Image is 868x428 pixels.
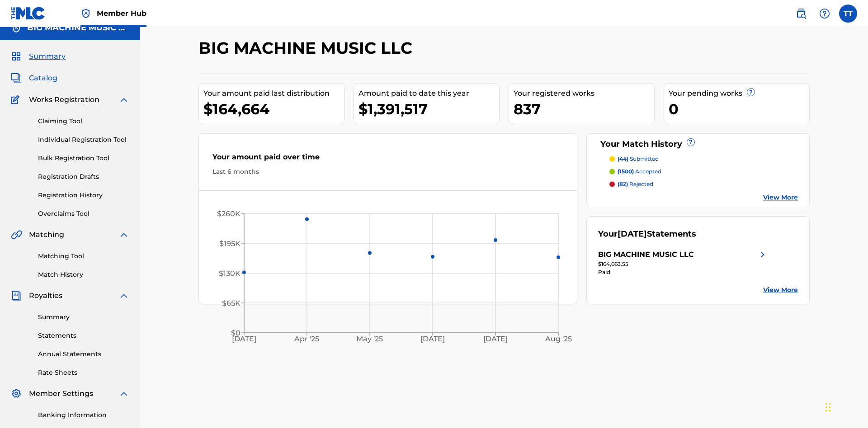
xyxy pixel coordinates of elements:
[38,209,129,219] a: Overclaims Tool
[11,73,22,84] img: Catalog
[609,167,798,176] a: (1500) accepted
[38,116,129,126] a: Claiming Tool
[11,23,22,33] img: Accounts
[11,51,22,62] img: Summary
[80,8,91,19] img: Top Rightsholder
[839,5,857,23] div: User Menu
[545,335,572,344] tspan: Aug '25
[27,23,129,33] h5: BIG MACHINE MUSIC LLC
[118,290,129,301] img: expand
[29,388,93,399] span: Member Settings
[198,38,417,58] h2: BIG MACHINE MUSIC LLC
[217,209,241,218] tspan: $260K
[796,8,807,19] img: search
[38,154,129,163] a: Bulk Registration Tool
[38,349,129,359] a: Annual Statements
[29,73,57,84] span: Catalog
[29,229,64,240] span: Matching
[484,335,508,344] tspan: [DATE]
[38,270,129,279] a: Match History
[212,167,563,177] div: Last 6 months
[823,385,868,428] iframe: Chat Widget
[38,172,129,181] a: Registration Drafts
[294,335,320,344] tspan: Apr '25
[669,88,809,99] div: Your pending works
[816,5,834,23] div: Help
[29,290,62,301] span: Royalties
[757,249,768,260] img: right chevron icon
[618,167,661,176] p: accepted
[359,88,499,99] div: Amount paid to date this year
[97,8,146,19] span: Member Hub
[118,94,129,105] img: expand
[618,168,634,175] span: (1500)
[38,368,129,377] a: Rate Sheets
[598,249,694,260] div: BIG MACHINE MUSIC LLC
[819,8,830,19] img: help
[38,251,129,261] a: Matching Tool
[514,88,654,99] div: Your registered works
[203,99,344,119] div: $164,664
[618,155,659,163] p: submitted
[11,229,22,240] img: Matching
[38,135,129,144] a: Individual Registration Tool
[598,228,696,240] div: Your Statements
[118,388,129,399] img: expand
[598,268,768,276] div: Paid
[231,329,241,337] tspan: $0
[118,229,129,240] img: expand
[421,335,445,344] tspan: [DATE]
[687,139,694,146] span: ?
[11,94,23,105] img: Works Registration
[747,88,755,96] span: ?
[598,138,798,150] div: Your Match History
[38,410,129,420] a: Banking Information
[598,260,768,268] div: $164,663.55
[38,191,129,200] a: Registration History
[219,239,241,248] tspan: $195K
[11,51,66,62] a: SummarySummary
[618,180,653,188] p: rejected
[38,331,129,340] a: Statements
[359,99,499,119] div: $1,391,517
[598,249,768,276] a: BIG MACHINE MUSIC LLCright chevron icon$164,663.55Paid
[618,181,628,187] span: (82)
[11,7,46,20] img: MLC Logo
[669,99,809,119] div: 0
[222,299,241,307] tspan: $65K
[219,269,241,278] tspan: $130K
[357,335,383,344] tspan: May '25
[11,73,57,84] a: CatalogCatalog
[763,193,798,202] a: View More
[792,5,810,23] a: Public Search
[29,51,66,62] span: Summary
[232,335,256,344] tspan: [DATE]
[618,155,628,162] span: (44)
[609,180,798,188] a: (82) rejected
[763,285,798,295] a: View More
[826,394,831,421] div: Drag
[29,94,99,105] span: Works Registration
[609,155,798,163] a: (44) submitted
[11,388,22,399] img: Member Settings
[212,152,563,167] div: Your amount paid over time
[203,88,344,99] div: Your amount paid last distribution
[514,99,654,119] div: 837
[618,229,647,239] span: [DATE]
[11,290,22,301] img: Royalties
[38,312,129,322] a: Summary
